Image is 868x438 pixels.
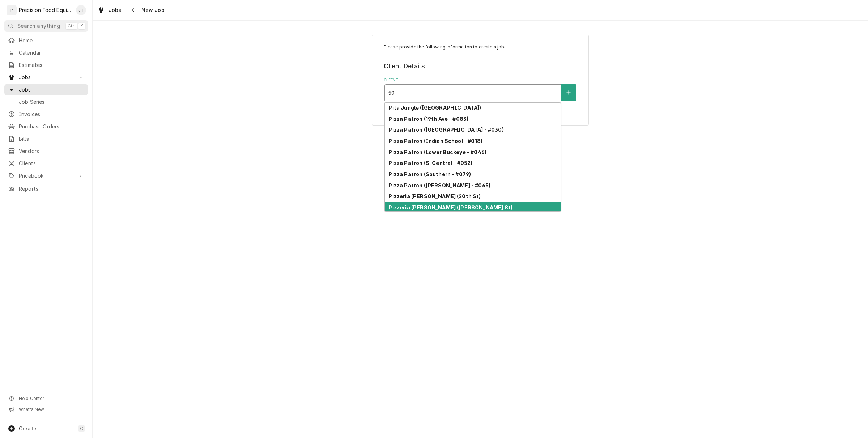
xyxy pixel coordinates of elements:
[384,44,577,50] p: Please provide the following information to create a job:
[19,425,37,431] span: Create
[4,170,88,182] a: Go to Pricebook
[19,396,84,401] span: Help Center
[19,98,84,106] span: Job Series
[388,105,481,111] strong: Pita Jungle ([GEOGRAPHIC_DATA])
[76,5,86,15] div: Jason Hertel's Avatar
[19,49,84,56] span: Calendar
[19,172,73,179] span: Pricebook
[4,183,88,195] a: Reports
[109,7,122,14] span: Jobs
[4,20,88,32] button: Search anythingCtrlK
[19,148,84,155] span: Vendors
[4,394,88,404] a: Go to Help Center
[388,116,468,122] strong: Pizza Patron (19th Ave - #083)
[566,90,571,95] svg: Create New Client
[4,59,88,71] a: Estimates
[4,84,88,95] a: Jobs
[384,61,577,71] legend: Client Details
[68,23,75,29] span: Ctrl
[388,204,512,211] strong: Pizzeria [PERSON_NAME] ([PERSON_NAME] St)
[4,133,88,145] a: Bills
[7,5,17,15] div: P
[17,22,60,30] span: Search anything
[139,7,165,14] span: New Job
[388,149,486,155] strong: Pizza Patron (Lower Buckeye - #046)
[19,61,84,69] span: Estimates
[388,193,481,199] strong: Pizzeria [PERSON_NAME] (20th St)
[19,7,72,14] div: Precision Food Equipment LLC
[4,47,88,59] a: Calendar
[4,96,88,108] a: Job Series
[388,138,482,144] strong: Pizza Patron (Indian School - #018)
[19,407,84,412] span: What's New
[19,74,73,81] span: Jobs
[19,123,84,130] span: Purchase Orders
[388,171,471,177] strong: Pizza Patron (Southern - #079)
[4,121,88,132] a: Purchase Orders
[80,426,83,431] span: C
[80,23,83,29] span: K
[19,135,84,143] span: Bills
[388,160,472,166] strong: Pizza Patron (S. Central - #052)
[19,160,84,167] span: Clients
[4,109,88,120] a: Invoices
[384,77,577,83] label: Client
[4,158,88,169] a: Clients
[4,404,88,414] a: Go to What's New
[19,185,84,192] span: Reports
[4,35,88,46] a: Home
[19,86,84,93] span: Jobs
[388,127,503,133] strong: Pizza Patron ([GEOGRAPHIC_DATA] - #030)
[372,35,589,126] div: Job Create/Update
[561,84,576,101] button: Create New Client
[76,5,86,15] div: JH
[384,77,577,101] div: Client
[19,111,84,118] span: Invoices
[4,72,88,83] a: Go to Jobs
[388,182,490,188] strong: Pizza Patron ([PERSON_NAME] - #065)
[4,145,88,157] a: Vendors
[128,4,139,16] button: Navigate back
[384,44,577,101] div: Job Create/Update Form
[95,4,124,16] a: Jobs
[19,37,84,44] span: Home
